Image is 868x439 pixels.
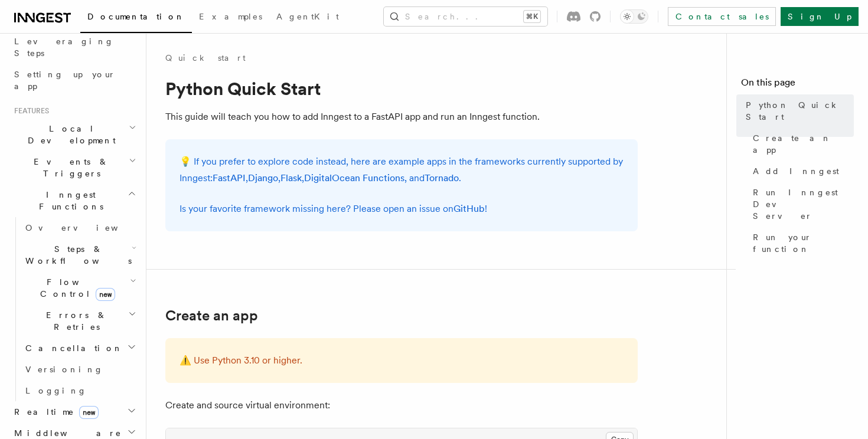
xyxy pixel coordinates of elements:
[9,427,122,439] span: Middleware
[304,172,404,184] a: DigitalOcean Functions
[180,153,624,186] p: 💡 If you prefer to explore code instead, here are example apps in the frameworks currently suppor...
[280,172,302,184] a: Flask
[9,401,139,422] button: Realtimenew
[79,406,99,419] span: new
[753,165,839,177] span: Add Inngest
[781,7,859,26] a: Sign Up
[87,12,185,21] span: Documentation
[165,109,638,125] p: This guide will teach you how to add Inngest to a FastAPI app and run an Inngest function.
[180,352,624,369] p: ⚠️ Use Python 3.10 or higher.
[9,217,139,401] div: Inngest Functions
[21,342,123,354] span: Cancellation
[14,70,116,91] span: Setting up your app
[199,12,262,21] span: Examples
[9,123,129,146] span: Local Development
[9,64,139,97] a: Setting up your app
[524,11,540,22] kbd: ⌘K
[748,160,854,182] a: Add Inngest
[668,7,776,26] a: Contact sales
[165,397,638,414] p: Create and source virtual environment:
[165,52,246,64] a: Quick start
[9,151,139,184] button: Events & Triggers
[14,37,114,58] span: Leveraging Steps
[741,94,854,127] a: Python Quick Start
[746,99,854,123] span: Python Quick Start
[96,288,115,301] span: new
[753,231,854,255] span: Run your function
[25,365,103,374] span: Versioning
[21,380,139,401] a: Logging
[453,203,485,214] a: GitHub
[21,304,139,338] button: Errors & Retries
[276,12,339,21] span: AgentKit
[21,338,139,359] button: Cancellation
[21,276,130,300] span: Flow Control
[9,156,129,179] span: Events & Triggers
[21,238,139,271] button: Steps & Workflows
[753,186,854,222] span: Run Inngest Dev Server
[9,189,128,212] span: Inngest Functions
[384,7,547,26] button: Search...⌘K
[21,217,139,238] a: Overview
[748,182,854,227] a: Run Inngest Dev Server
[21,271,139,304] button: Flow Controlnew
[25,386,87,395] span: Logging
[180,201,624,217] p: Is your favorite framework missing here? Please open an issue on !
[425,172,459,184] a: Tornado
[80,4,192,33] a: Documentation
[753,132,854,156] span: Create an app
[748,227,854,260] a: Run your function
[620,9,648,24] button: Toggle dark mode
[25,223,147,232] span: Overview
[21,243,132,267] span: Steps & Workflows
[9,31,139,64] a: Leveraging Steps
[21,359,139,380] a: Versioning
[741,76,854,94] h4: On this page
[248,172,278,184] a: Django
[192,4,269,32] a: Examples
[269,4,346,32] a: AgentKit
[9,118,139,151] button: Local Development
[21,309,128,333] span: Errors & Retries
[9,184,139,217] button: Inngest Functions
[165,78,638,99] h1: Python Quick Start
[9,406,99,418] span: Realtime
[165,307,258,324] a: Create an app
[9,106,49,116] span: Features
[213,172,246,184] a: FastAPI
[748,127,854,160] a: Create an app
